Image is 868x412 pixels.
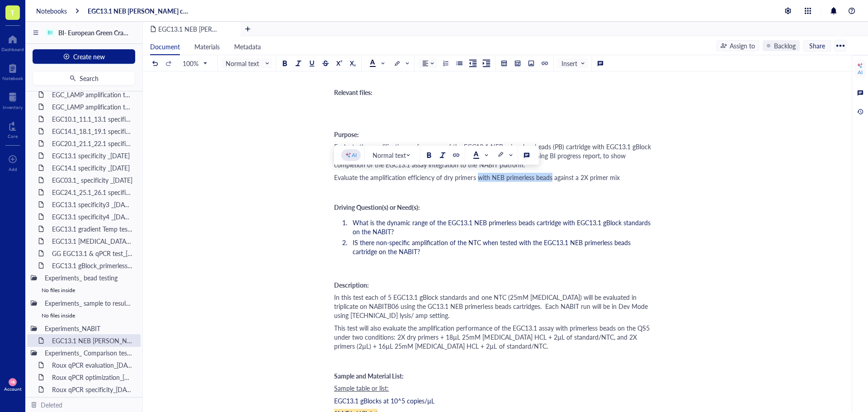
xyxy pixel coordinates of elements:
[48,137,137,150] div: EGC20.1_21.1_22.1 specificity _[DATE]
[3,104,23,110] div: Inventory
[334,323,651,350] span: This test will also evaluate the amplification performance of the EGC13.1 assay with primerless b...
[48,371,137,384] div: Roux qPCR optimization_[DATE]
[80,75,99,82] span: Search
[183,59,207,67] span: 100%
[10,7,15,18] span: T
[3,90,23,110] a: Inventory
[2,61,23,81] a: Notebook
[48,125,137,137] div: EGC14.1_18.1_19.1 specificity _[DATE]
[41,400,62,410] div: Deleted
[8,119,18,139] a: Core
[150,42,180,51] span: Document
[858,69,863,76] div: AI
[33,49,135,64] button: Create new
[48,149,137,162] div: EGC13.1 specificity _[DATE]
[352,152,357,159] div: AI
[561,59,585,67] span: Insert
[774,41,796,51] div: Backlog
[809,42,825,50] span: Share
[48,247,137,260] div: GG EGC13.1 & qPCR test_[DATE]
[1,47,24,52] div: Dashboard
[226,59,270,67] span: Normal text
[334,173,620,182] span: Evaluate the amplification efficiency of dry primers with NEB primerless beads against a 2X prime...
[10,380,14,384] span: MB
[4,386,22,392] div: Account
[41,271,137,284] div: Experiments_ bead testing
[48,186,137,199] div: EGC24.1_25.1_26.1 specificity _[DATE]
[48,223,137,235] div: EGC13.1 gradient Temp test_[DATE]
[41,346,137,359] div: Experiments_ Comparison testing
[803,40,831,51] button: Share
[48,161,137,174] div: EGC14.1 specificity _[DATE]
[48,88,137,101] div: EGC_LAMP amplification test Sets10_16_18MAR25
[730,41,755,51] div: Assign to
[48,100,137,113] div: EGC_LAMP amplification test Sets17_23_19MAR25
[48,259,137,272] div: EGC13.1 gBlock_primerless beads test_[DATE]
[1,32,24,52] a: Dashboard
[194,42,220,51] span: Materials
[73,53,105,60] span: Create new
[234,42,261,51] span: Metadata
[334,130,359,139] span: Purpose:
[334,371,404,380] span: Sample and Material List:
[334,142,653,169] span: Evaluate the amplification performance of the EGC13.1 NEB primerless beads (PB) cartridge with EG...
[334,280,369,289] span: Description:
[47,29,52,36] div: BI
[41,322,137,335] div: Experiments_NABIT
[88,7,190,15] a: EGC13.1 NEB [PERSON_NAME] cartridge test_[DATE]
[334,293,650,320] span: In this test each of 5 EGC13.1 gBlock standards and one NTC (25mM [MEDICAL_DATA]) will be evaluat...
[48,383,137,396] div: Roux qPCR specificity_[DATE]
[48,359,137,371] div: Roux qPCR evaluation_[DATE]
[334,203,420,212] span: Driving Question(s) or Need(s):
[8,133,18,139] div: Core
[48,174,137,186] div: EGC03.1_ specificity _[DATE]
[48,334,137,347] div: EGC13.1 NEB [PERSON_NAME] cartridge test_[DATE]
[58,28,179,37] span: BI- European Green Crab [PERSON_NAME]
[48,235,137,247] div: EGC13.1 [MEDICAL_DATA] test_[DATE]
[48,210,137,223] div: EGC13.1 specificity4 _[DATE]
[353,218,652,236] span: What is the dynamic range of the EGC13.1 NEB primerless beads cartridge with EGC13.1 gBlock stand...
[27,309,141,322] div: No files inside
[27,284,141,297] div: No files inside
[48,198,137,211] div: EGC13.1 specificity3 _[DATE]
[353,238,632,256] span: IS there non-specific amplification of the NTC when tested with the EGC13.1 NEB primerless beads ...
[2,76,23,81] div: Notebook
[36,7,67,15] a: Notebooks
[373,151,414,159] span: Normal text
[48,113,137,125] div: EGC10.1_11.1_13.1 specificity _[DATE]
[334,88,373,97] span: Relevant files:
[41,297,137,309] div: Experiments_ sample to result testing
[9,166,17,172] div: Add
[33,71,135,85] button: Search
[334,396,434,405] span: EGC13.1 gBlocks at 10^5 copies/µL
[334,384,389,393] span: Sample table or list:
